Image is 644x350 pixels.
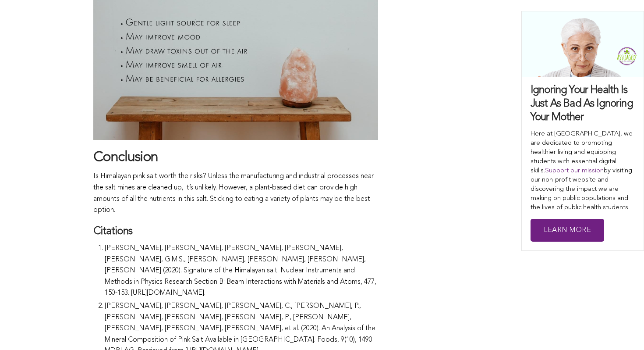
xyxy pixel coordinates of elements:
[600,308,644,350] iframe: Chat Widget
[531,219,604,242] a: Learn More
[93,225,378,239] h3: Citations
[93,173,374,214] span: Is Himalayan pink salt worth the risks? Unless the manufacturing and industrial processes near th...
[105,243,378,301] li: [PERSON_NAME], [PERSON_NAME], [PERSON_NAME], [PERSON_NAME], [PERSON_NAME], G.M.S., [PERSON_NAME],...
[93,149,378,167] h2: Conclusion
